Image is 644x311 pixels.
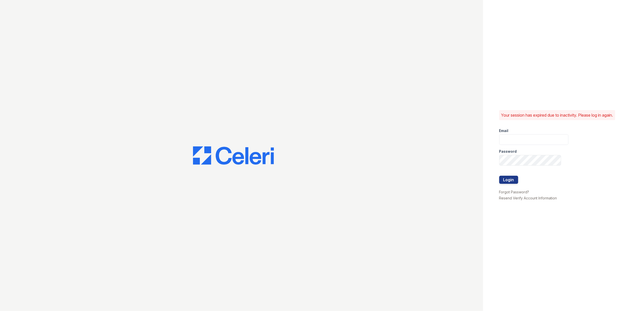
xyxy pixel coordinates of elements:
button: Login [499,176,518,184]
label: Email [499,128,509,133]
label: Password [499,149,517,154]
a: Resend Verify Account Information [499,196,557,200]
a: Forgot Password? [499,190,529,194]
p: Your session has expired due to inactivity. Please log in again. [501,112,613,118]
img: CE_Logo_Blue-a8612792a0a2168367f1c8372b55b34899dd931a85d93a1a3d3e32e68fde9ad4.png [193,146,274,165]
